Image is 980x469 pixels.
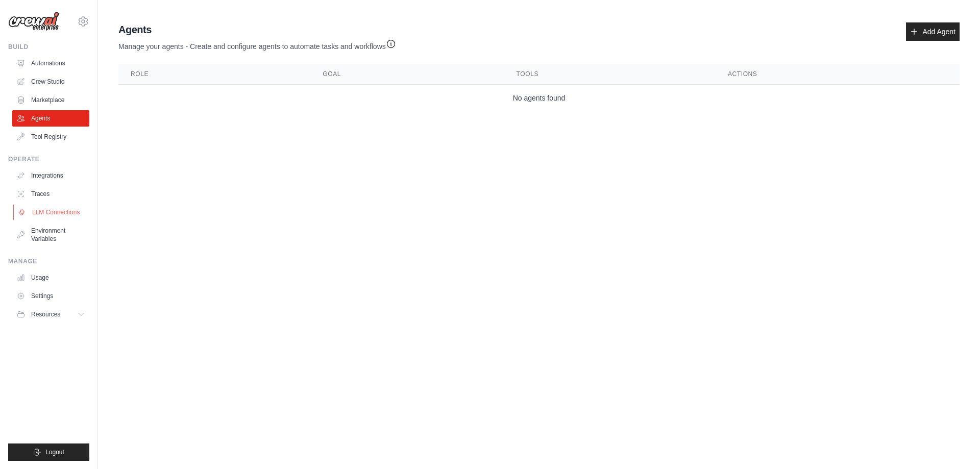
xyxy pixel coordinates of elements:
[12,306,89,323] button: Resources
[12,55,89,71] a: Automations
[12,223,89,247] a: Environment Variables
[12,186,89,202] a: Traces
[12,110,89,127] a: Agents
[31,310,60,318] span: Resources
[8,43,89,51] div: Build
[310,64,504,85] th: Goal
[12,129,89,145] a: Tool Registry
[12,92,89,108] a: Marketplace
[8,12,59,31] img: Logo
[504,64,716,85] th: Tools
[12,269,89,286] a: Usage
[12,73,89,90] a: Crew Studio
[118,64,310,85] th: Role
[8,443,89,461] button: Logout
[716,64,960,85] th: Actions
[8,257,89,265] div: Manage
[8,155,89,163] div: Operate
[118,85,960,112] td: No agents found
[13,204,90,220] a: LLM Connections
[12,288,89,304] a: Settings
[118,22,396,37] h2: Agents
[45,448,64,456] span: Logout
[12,167,89,184] a: Integrations
[118,37,396,52] p: Manage your agents - Create and configure agents to automate tasks and workflows
[906,22,960,41] a: Add Agent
